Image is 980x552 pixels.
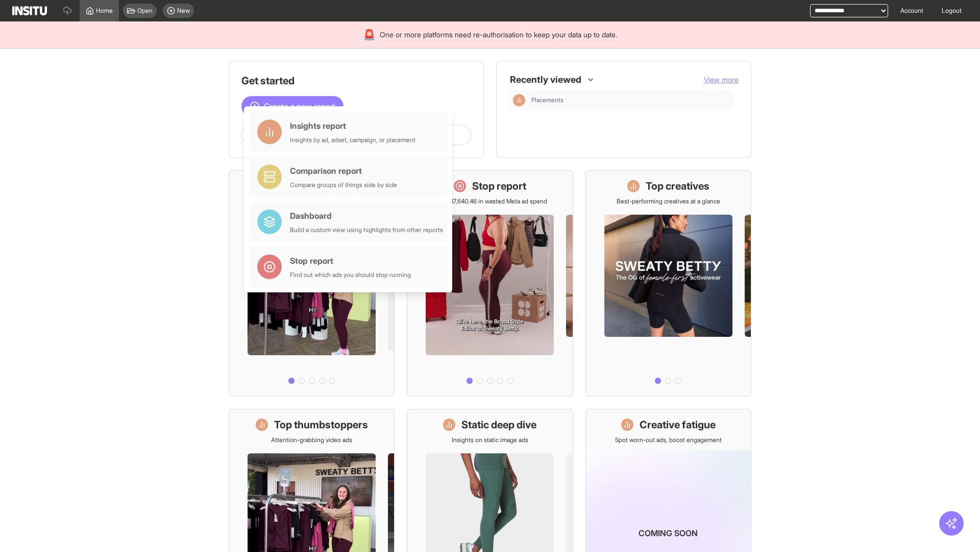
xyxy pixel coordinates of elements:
a: Stop reportSave £17,640.46 in wasted Meta ad spend [407,170,573,397]
p: Attention-grabbing video ads [271,436,352,444]
h1: Top creatives [646,179,709,193]
button: View more [704,75,739,85]
div: Compare groups of things side by side [290,181,397,189]
h1: Top thumbstoppers [274,418,368,432]
span: One or more platforms need re-authorisation to keep your data up to date. [380,30,617,40]
button: Create a new report [241,96,344,117]
div: Comparison report [290,165,397,177]
span: Placements [531,96,563,104]
p: Insights on static image ads [452,436,528,444]
h1: Static deep dive [461,418,536,432]
span: Open [137,7,153,15]
div: Find out which ads you should stop running [290,271,411,279]
span: Home [96,7,113,15]
div: 🚨 [363,28,376,42]
div: Dashboard [290,210,443,222]
span: Placements [531,96,730,104]
a: Top creativesBest-performing creatives at a glance [585,170,751,397]
p: Best-performing creatives at a glance [617,197,720,205]
h1: Stop report [472,179,526,193]
div: Build a custom view using highlights from other reports [290,226,443,234]
span: View more [704,75,739,84]
div: Insights report [290,120,415,132]
span: Create a new report [264,100,335,112]
a: What's live nowSee all active ads instantly [229,170,395,397]
div: Insights [513,94,525,106]
p: Save £17,640.46 in wasted Meta ad spend [433,197,547,205]
div: Stop report [290,255,411,267]
div: Insights by ad, adset, campaign, or placement [290,136,415,144]
h1: Get started [241,74,471,88]
span: New [177,7,190,15]
img: Logo [12,6,47,15]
